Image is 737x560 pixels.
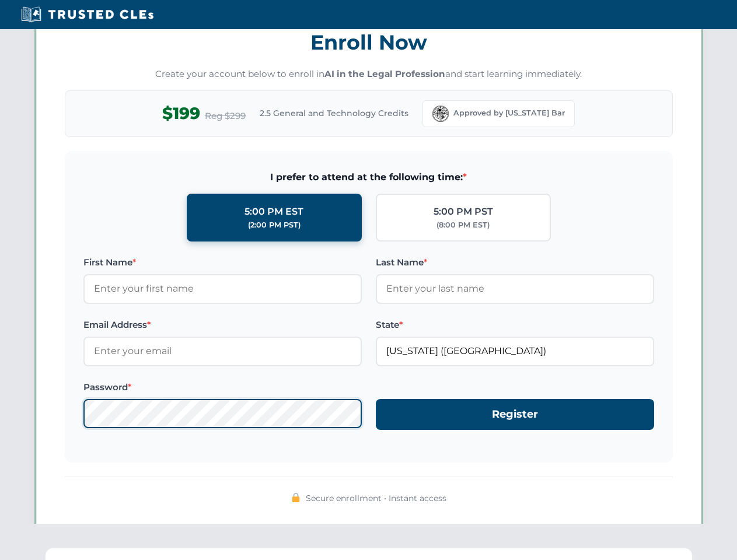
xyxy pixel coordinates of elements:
[83,318,362,332] label: Email Address
[306,492,446,505] span: Secure enrollment • Instant access
[18,6,157,23] img: Trusted CLEs
[376,256,654,269] label: Last Name
[65,68,673,81] p: Create your account below to enroll in and start learning immediately.
[205,109,246,123] span: Reg $299
[376,337,654,366] input: Florida (FL)
[324,68,445,79] strong: AI in the Legal Profession
[376,274,654,303] input: Enter your last name
[376,399,654,430] button: Register
[83,337,362,366] input: Enter your email
[244,204,303,219] div: 5:00 PM EST
[65,24,673,61] h3: Enroll Now
[434,204,493,219] div: 5:00 PM PST
[83,170,654,185] span: I prefer to attend at the following time:
[291,493,301,502] img: 🔒
[436,219,490,231] div: (8:00 PM EST)
[260,107,408,120] span: 2.5 General and Technology Credits
[83,274,362,303] input: Enter your first name
[83,256,362,269] label: First Name
[248,219,301,231] div: (2:00 PM PST)
[162,100,200,127] span: $199
[432,106,449,122] img: Florida Bar
[83,380,362,394] label: Password
[453,107,565,119] span: Approved by [US_STATE] Bar
[376,318,654,332] label: State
